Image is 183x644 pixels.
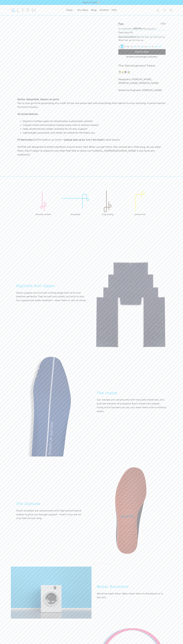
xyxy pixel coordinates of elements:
[64,138,102,141] strong: please size up by ½ to 1 full size
[118,27,166,30] div: or 4 payments of with
[91,240,172,348] img: 4_fbcf4a6e-a82b-4547-a9bf-26f9b29d8b40.png
[118,22,124,26] h1: Fox
[133,44,137,48] label: 10.5
[27,190,59,216] div: ethically crafted
[118,64,166,68] h2: The Development Team
[118,70,166,74] p: 👩‍💼👷🏽‍♂️👩🏿‍🔬👨‍🚀
[118,36,137,38] strong: Recommendation:
[16,283,86,288] h3: Digitally Knit Upper
[98,7,110,13] a: Contact
[23,123,166,127] li: Copper-lined antimicrobial insoles (wear with or without socks!)
[91,458,172,565] img: Angle_9._adjust_crop.jpg
[59,190,91,216] div: recyclable
[140,44,144,48] label: 11.5
[65,7,118,13] ul: Primary
[118,78,166,85] p: Designers: [PERSON_NAME], [PERSON_NAME], [PERSON_NAME]
[17,98,60,101] strong: Earthy. Adaptable. Always on point.
[33,138,64,141] span: GLYPH loafers run small—
[147,44,151,48] label: 12.5
[97,391,167,395] h3: The Insole
[23,119,166,123] li: Digitally knitted upper for breathable, sustainable comfort
[130,44,133,48] label: 10
[124,44,126,48] label: 9
[126,56,158,58] span: No Returns and Exchanges on Sale Items.
[161,23,166,25] span: $135
[16,501,86,506] h3: The Outsole
[97,398,167,413] p: Our insoles are constructed with recycled materials, and provide sneaker like support. Each insol...
[76,7,90,13] a: Our Story
[17,145,166,156] p: GLYPHs are designed to stretch perfectly around every foot. When you get them, they should be a l...
[97,592,167,599] p: Machine wash them. Wear them them to the beach or in the rain.
[23,127,166,131] li: High-performance rubber outsoles for all-day support
[118,31,133,34] span: Find Your Fit
[138,44,140,48] label: 11
[120,44,124,48] label: 9.5
[11,567,91,619] img: iStock-1096523200.jpg
[23,131,166,135] li: Lightweight, packable, and ready for wherever life takes you
[11,349,91,456] img: 3_b1bd701e-a84e-4f38-b552-3eb357e125f5.png
[111,7,118,13] a: FAQ
[17,138,33,141] strong: Fit Reminder:
[124,190,156,216] div: animal free
[159,44,161,48] label: 14
[65,7,76,13] a: Shop
[134,27,141,30] span: $33.75
[118,27,166,30] div: or 4 payments of$33.75withSezzle Click to learn more about Sezzle
[135,51,149,53] span: Add to cart
[118,88,166,92] p: Materials Engineer: [PERSON_NAME]
[144,44,147,48] label: 12
[17,102,165,108] span: Fox is your go-to for grounding any outfit. Its tan hue plays well with everything from denim to ...
[11,7,36,14] img: Glyph
[118,49,166,55] button: Add to cart
[152,44,154,48] label: 13
[90,7,98,13] a: Blog
[118,35,166,42] p: Normal feet, go half size up. Wide feet, go full size up.
[118,44,120,48] label: 8
[97,584,167,589] h3: Water Resistant
[102,138,120,141] span: for best results.
[127,44,130,48] label: 8.5
[17,113,38,115] strong: All styles feature:
[145,28,154,30] img: Sezzle
[16,291,86,302] p: Glyph uppers are knit with cutting edge tech to fit and breathe perfectly. They're soft and comfy...
[91,190,124,216] div: long lasting
[16,509,86,520] p: Glyph outsoles are constructed with high performance rubber to give you enough support - even if ...
[155,44,158,48] label: 13.5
